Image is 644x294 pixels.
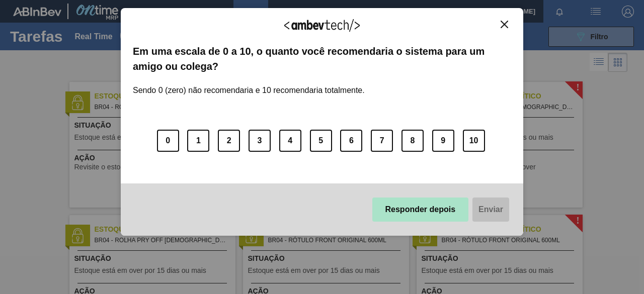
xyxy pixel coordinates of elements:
button: 1 [187,130,209,152]
button: Close [498,20,511,29]
img: Close [501,21,508,28]
img: Logo Ambevtech [284,19,360,32]
button: 4 [279,130,301,152]
button: 9 [432,130,454,152]
button: 3 [249,130,271,152]
button: 8 [401,130,424,152]
button: Responder depois [372,198,469,222]
button: 10 [463,130,485,152]
button: 0 [157,130,179,152]
label: Em uma escala de 0 a 10, o quanto você recomendaria o sistema para um amigo ou colega? [133,44,511,74]
button: 7 [371,130,393,152]
button: 5 [310,130,332,152]
label: Sendo 0 (zero) não recomendaria e 10 recomendaria totalmente. [133,74,365,95]
button: 2 [218,130,240,152]
button: 6 [340,130,362,152]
